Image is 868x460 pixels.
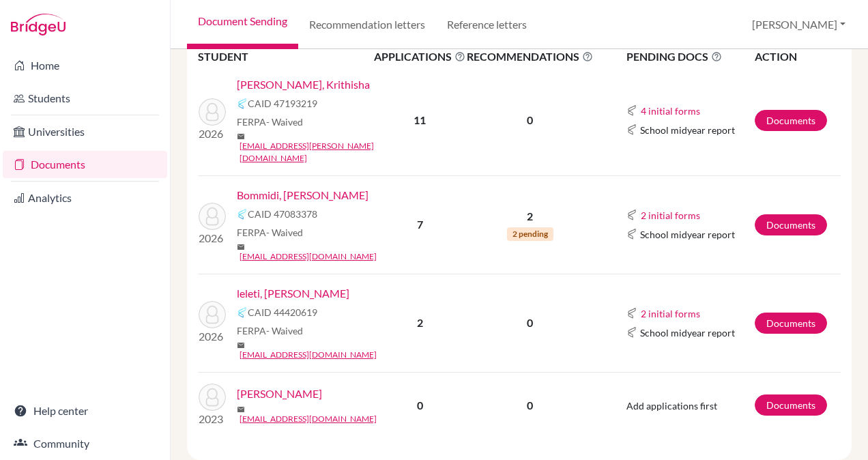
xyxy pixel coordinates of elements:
[3,184,167,212] a: Analytics
[237,98,248,109] img: Common App logo
[626,229,637,240] img: Common App logo
[3,52,167,79] a: Home
[237,187,368,203] a: Bommidi, [PERSON_NAME]
[626,308,637,319] img: Common App logo
[467,397,593,414] p: 0
[640,306,701,321] button: 2 initial forms
[237,324,303,338] span: FERPA
[3,397,167,425] a: Help center
[626,48,753,65] span: PENDING DOCS
[237,209,248,220] img: Common App logo
[467,112,593,128] p: 0
[199,126,226,142] p: 2026
[626,400,717,412] span: Add applications first
[240,140,383,164] a: [EMAIL_ADDRESS][PERSON_NAME][DOMAIN_NAME]
[199,301,226,328] img: leleti, vishrut
[237,243,245,251] span: mail
[640,103,701,119] button: 4 initial forms
[199,203,226,230] img: Bommidi, Sushaeni
[467,315,593,331] p: 0
[237,76,370,93] a: [PERSON_NAME], Krithisha
[266,116,303,128] span: - Waived
[746,12,852,38] button: [PERSON_NAME]
[417,399,423,412] b: 0
[248,96,317,111] span: CAID 47193219
[248,305,317,319] span: CAID 44420619
[240,413,377,425] a: [EMAIL_ADDRESS][DOMAIN_NAME]
[626,124,637,135] img: Common App logo
[248,207,317,221] span: CAID 47083378
[237,341,245,349] span: mail
[199,411,226,427] p: 2023
[755,394,827,416] a: Documents
[237,115,303,129] span: FERPA
[3,430,167,457] a: Community
[640,123,735,137] span: School midyear report
[755,313,827,334] a: Documents
[640,227,735,242] span: School midyear report
[199,328,226,345] p: 2026
[3,118,167,145] a: Universities
[467,208,593,225] p: 2
[237,307,248,318] img: Common App logo
[199,384,226,411] img: Abburi, Mokshitha
[266,227,303,238] span: - Waived
[237,225,303,240] span: FERPA
[199,230,226,246] p: 2026
[374,48,465,65] span: APPLICATIONS
[198,48,373,66] th: STUDENT
[626,210,637,220] img: Common App logo
[640,326,735,340] span: School midyear report
[199,98,226,126] img: Gayam, Krithisha
[266,325,303,336] span: - Waived
[237,285,349,302] a: leleti, [PERSON_NAME]
[467,48,593,65] span: RECOMMENDATIONS
[755,214,827,235] a: Documents
[417,316,423,329] b: 2
[414,113,426,126] b: 11
[626,105,637,116] img: Common App logo
[3,151,167,178] a: Documents
[11,14,66,35] img: Bridge-U
[237,405,245,414] span: mail
[237,132,245,141] span: mail
[240,250,377,263] a: [EMAIL_ADDRESS][DOMAIN_NAME]
[3,85,167,112] a: Students
[507,227,553,241] span: 2 pending
[754,48,841,66] th: ACTION
[240,349,377,361] a: [EMAIL_ADDRESS][DOMAIN_NAME]
[626,327,637,338] img: Common App logo
[755,110,827,131] a: Documents
[640,207,701,223] button: 2 initial forms
[237,386,322,402] a: [PERSON_NAME]
[417,218,423,231] b: 7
